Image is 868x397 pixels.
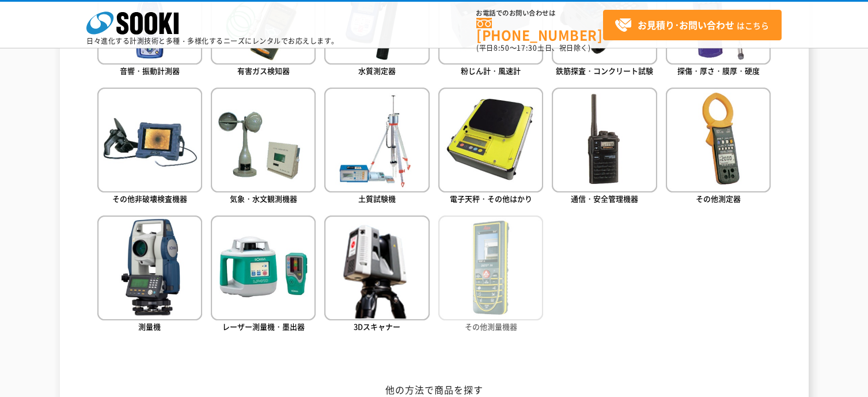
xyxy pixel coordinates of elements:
span: 水質測定器 [358,65,396,76]
span: 探傷・厚さ・膜厚・硬度 [677,65,760,76]
span: はこちら [615,17,769,34]
a: その他測量機器 [438,215,543,335]
a: 電子天秤・その他はかり [438,88,543,207]
span: 通信・安全管理機器 [571,193,638,204]
img: その他非破壊検査機器 [97,88,202,192]
span: 土質試験機 [358,193,396,204]
a: レーザー測量機・墨出器 [211,215,316,335]
span: レーザー測量機・墨出器 [222,321,305,332]
span: 鉄筋探査・コンクリート試験 [556,65,653,76]
span: 粉じん計・風速計 [461,65,521,76]
img: 通信・安全管理機器 [552,88,657,192]
a: 土質試験機 [324,88,429,207]
span: その他測定器 [696,193,741,204]
img: 電子天秤・その他はかり [438,88,543,192]
span: 3Dスキャナー [354,321,400,332]
img: 土質試験機 [324,88,429,192]
span: 測量機 [138,321,161,332]
img: その他測量機器 [438,215,543,320]
span: 音響・振動計測器 [120,65,180,76]
a: その他測定器 [666,88,771,207]
a: 測量機 [97,215,202,335]
span: (平日 ～ 土日、祝日除く) [476,43,590,53]
a: お見積り･お問い合わせはこちら [603,10,782,40]
a: 3Dスキャナー [324,215,429,335]
span: 有害ガス検知器 [237,65,290,76]
img: レーザー測量機・墨出器 [211,215,316,320]
img: その他測定器 [666,88,771,192]
img: 気象・水文観測機器 [211,88,316,192]
a: その他非破壊検査機器 [97,88,202,207]
span: 17:30 [517,43,537,53]
span: お電話でのお問い合わせは [476,10,603,17]
img: 3Dスキャナー [324,215,429,320]
span: その他非破壊検査機器 [112,193,187,204]
span: 気象・水文観測機器 [230,193,297,204]
span: 8:50 [494,43,510,53]
a: 通信・安全管理機器 [552,88,657,207]
a: 気象・水文観測機器 [211,88,316,207]
strong: お見積り･お問い合わせ [638,18,734,32]
img: 測量機 [97,215,202,320]
p: 日々進化する計測技術と多種・多様化するニーズにレンタルでお応えします。 [86,37,339,44]
span: 電子天秤・その他はかり [450,193,532,204]
span: その他測量機器 [465,321,517,332]
a: [PHONE_NUMBER] [476,18,603,41]
h2: 他の方法で商品を探す [97,384,771,396]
